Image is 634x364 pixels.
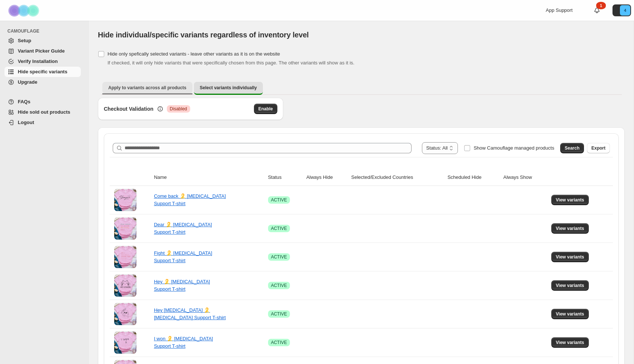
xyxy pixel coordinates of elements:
[556,197,584,203] span: View variants
[473,145,554,151] span: Show Camouflage managed products
[546,7,572,13] span: App Support
[304,169,349,186] th: Always Hide
[108,51,280,57] span: Hide only spefically selected variants - leave other variants as it is on the website
[591,145,605,151] span: Export
[114,274,136,297] img: Hey 🎗️ Cancer Support T-shirt
[152,169,266,186] th: Name
[18,79,37,85] span: Upgrade
[108,85,186,91] span: Apply to variants across all products
[593,7,601,14] a: 1
[4,117,81,128] a: Logout
[556,226,584,231] span: View variants
[258,106,273,112] span: Enable
[551,252,589,262] button: View variants
[612,4,631,16] button: Avatar with initials 4
[266,169,304,186] th: Status
[551,309,589,319] button: View variants
[200,85,257,91] span: Select variants individually
[624,8,626,13] text: 4
[18,38,31,43] span: Setup
[596,2,606,9] div: 1
[4,56,81,67] a: Verify Installation
[18,109,70,115] span: Hide sold out products
[102,82,192,94] button: Apply to variants across all products
[114,331,136,354] img: I won 🎗️ Cancer Support T-shirt
[154,250,212,263] a: Fight 🎗️ [MEDICAL_DATA] Support T-shirt
[114,217,136,240] img: Dear 🎗️ Cancer Support T-shirt
[445,169,501,186] th: Scheduled Hide
[154,279,210,292] a: Hey 🎗️ [MEDICAL_DATA] Support T-shirt
[271,197,287,203] span: ACTIVE
[170,106,187,112] span: Disabled
[154,307,226,320] a: Hey [MEDICAL_DATA] 🎗️ [MEDICAL_DATA] Support T-shirt
[104,105,153,113] h3: Checkout Validation
[271,226,287,231] span: ACTIVE
[18,120,34,125] span: Logout
[349,169,445,186] th: Selected/Excluded Countries
[271,254,287,260] span: ACTIVE
[551,195,589,205] button: View variants
[551,280,589,291] button: View variants
[114,303,136,325] img: Hey Cancer 🎗️ Cancer Support T-shirt
[565,145,579,151] span: Search
[4,46,81,56] a: Variant Picker Guide
[154,222,212,235] a: Dear 🎗️ [MEDICAL_DATA] Support T-shirt
[154,336,213,349] a: I won 🎗️ [MEDICAL_DATA] Support T-shirt
[6,0,43,21] img: Camouflage
[271,283,287,288] span: ACTIVE
[7,28,84,34] span: CAMOUFLAGE
[4,67,81,77] a: Hide specific variants
[620,5,630,16] span: Avatar with initials 4
[18,69,67,74] span: Hide specific variants
[114,246,136,268] img: Fight 🎗️ Cancer Support T-shirt
[18,59,58,64] span: Verify Installation
[4,97,81,107] a: FAQs
[556,254,584,260] span: View variants
[154,193,226,206] a: Come back 🎗️ [MEDICAL_DATA] Support T-shirt
[4,36,81,46] a: Setup
[108,60,354,66] span: If checked, it will only hide variants that were specifically chosen from this page. The other va...
[194,82,263,95] button: Select variants individually
[551,337,589,348] button: View variants
[271,340,287,345] span: ACTIVE
[254,104,277,114] button: Enable
[18,48,65,54] span: Variant Picker Guide
[501,169,549,186] th: Always Show
[556,340,584,345] span: View variants
[98,31,309,39] span: Hide individual/specific variants regardless of inventory level
[114,189,136,211] img: Come back 🎗️ Cancer Support T-shirt
[587,143,610,153] button: Export
[4,107,81,117] a: Hide sold out products
[551,223,589,234] button: View variants
[560,143,584,153] button: Search
[4,77,81,87] a: Upgrade
[556,283,584,288] span: View variants
[271,311,287,317] span: ACTIVE
[18,99,30,104] span: FAQs
[556,311,584,317] span: View variants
